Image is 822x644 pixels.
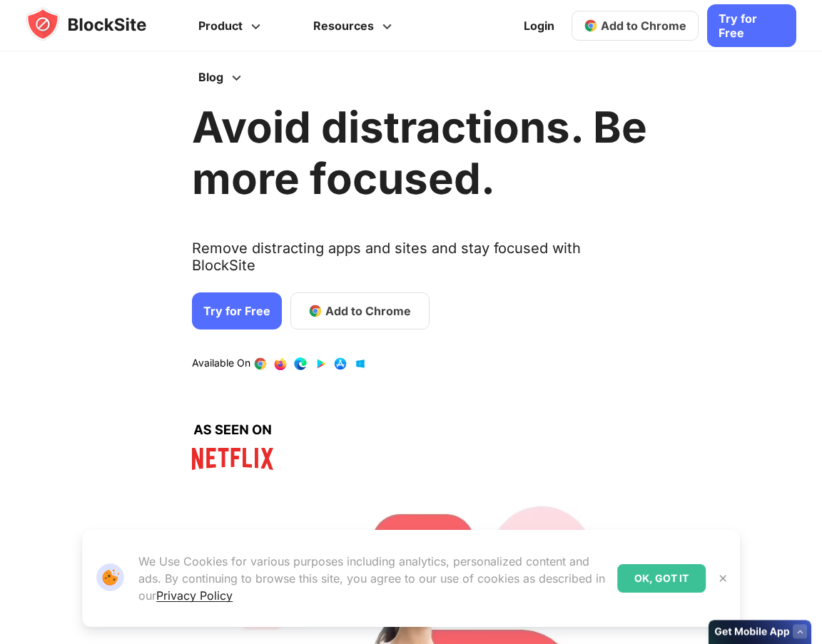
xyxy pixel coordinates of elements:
img: chrome-icon.svg [584,19,598,33]
a: Blog [174,51,270,103]
a: Add to Chrome [572,11,699,41]
a: Login [515,9,563,43]
h1: Avoid distractions. Be more focused. [192,101,647,204]
div: OK, GOT IT [617,564,706,593]
span: Add to Chrome [325,302,411,320]
a: Add to Chrome [290,292,430,329]
text: Available On [192,357,250,371]
span: Add to Chrome [601,19,686,33]
a: Try for Free [192,292,282,329]
img: blocksite-icon.5d769676.svg [26,7,174,41]
button: Close [714,569,732,588]
p: We Use Cookies for various purposes including analytics, personalized content and ads. By continu... [138,553,606,604]
text: Remove distracting apps and sites and stay focused with BlockSite [192,240,647,285]
img: Close [717,573,729,584]
a: Try for Free [707,4,796,47]
a: Privacy Policy [156,588,233,603]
